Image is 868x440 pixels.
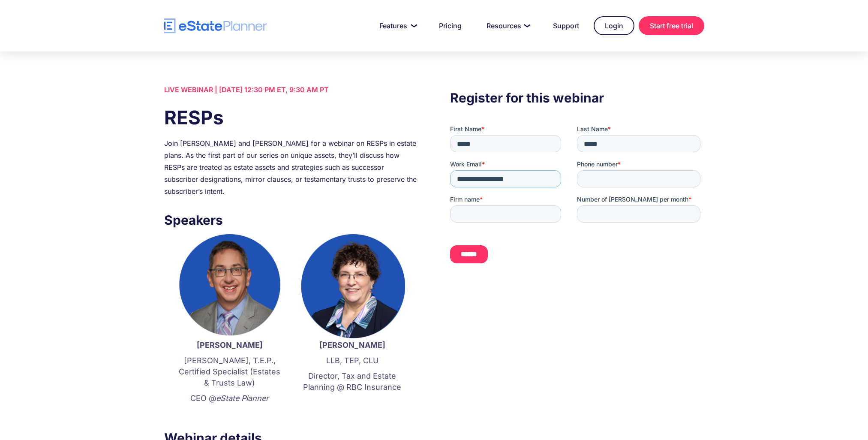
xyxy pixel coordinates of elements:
a: Pricing [429,17,472,34]
a: Features [369,17,424,34]
p: CEO @ [177,393,282,404]
a: home [164,18,267,33]
div: Join [PERSON_NAME] and [PERSON_NAME] for a webinar on RESPs in estate plans. As the first part of... [164,137,418,197]
h1: RESPs [164,104,418,131]
p: [PERSON_NAME], T.E.P., Certified Specialist (Estates & Trusts Law) [177,355,282,389]
strong: [PERSON_NAME] [319,341,385,350]
p: LLB, TEP, CLU [300,355,405,366]
h3: Register for this webinar [450,88,704,108]
h3: Speakers [164,210,418,230]
a: Start free trial [639,16,704,35]
em: eState Planner [216,394,269,403]
strong: [PERSON_NAME] [197,341,263,350]
p: ‍ [177,408,282,419]
a: Login [594,16,634,35]
p: ‍ [300,397,405,408]
iframe: Form 0 [450,125,704,278]
a: Support [543,17,589,34]
div: LIVE WEBINAR | [DATE] 12:30 PM ET, 9:30 AM PT [164,84,418,96]
p: Director, Tax and Estate Planning @ RBC Insurance [300,371,405,393]
a: Resources [476,17,538,34]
